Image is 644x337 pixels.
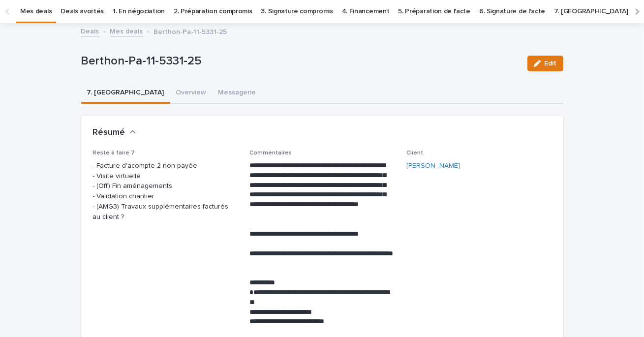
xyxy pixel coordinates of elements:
[93,127,136,138] button: Résumé
[213,83,262,104] button: Messagerie
[406,161,460,171] a: [PERSON_NAME]
[81,83,170,104] button: 7. [GEOGRAPHIC_DATA]
[154,26,227,36] p: Berthon-Pa-11-5331-25
[249,150,292,156] span: Commentaires
[81,54,520,68] p: Berthon-Pa-11-5331-25
[81,25,99,36] a: Deals
[545,60,557,67] span: Edit
[110,25,143,36] a: Mes deals
[93,150,135,156] span: Reste à faire 7
[170,83,213,104] button: Overview
[527,56,563,71] button: Edit
[406,150,423,156] span: Client
[93,127,125,138] h2: Résumé
[93,161,238,222] p: - Facture d'acompte 2 non payée - Visite virtuelle - (Off) Fin aménagements - Validation chantier...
